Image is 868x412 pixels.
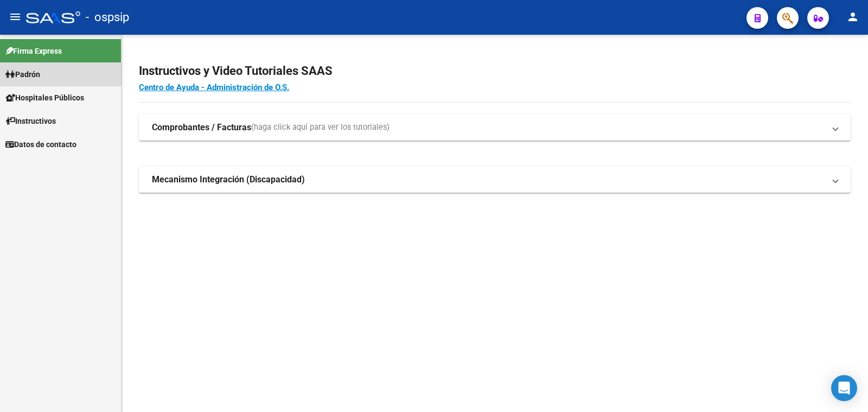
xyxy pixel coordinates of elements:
span: - ospsip [86,5,129,29]
span: Hospitales Públicos [5,92,84,104]
strong: Comprobantes / Facturas [152,122,251,134]
strong: Mecanismo Integración (Discapacidad) [152,174,305,186]
div: Open Intercom Messenger [831,375,857,401]
h2: Instructivos y Video Tutoriales SAAS [139,61,851,81]
span: Padrón [5,68,40,80]
span: Instructivos [5,115,56,127]
span: (haga click aquí para ver los tutoriales) [251,122,390,134]
mat-icon: menu [9,10,22,23]
a: Centro de Ayuda - Administración de O.S. [139,83,289,92]
mat-expansion-panel-header: Comprobantes / Facturas(haga click aquí para ver los tutoriales) [139,115,851,141]
mat-expansion-panel-header: Mecanismo Integración (Discapacidad) [139,167,851,193]
span: Datos de contacto [5,138,76,150]
span: Firma Express [5,45,62,57]
mat-icon: person [846,10,859,23]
